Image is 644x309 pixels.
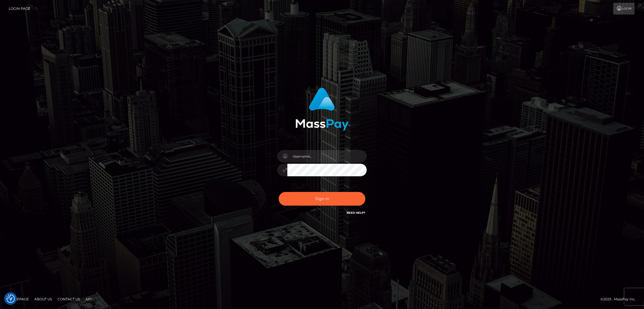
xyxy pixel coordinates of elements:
[55,295,82,303] a: Contact Us
[347,211,365,215] a: Need Help?
[9,3,30,15] a: Login Page
[32,295,54,303] a: About Us
[83,295,94,303] a: API
[287,150,367,163] input: Username...
[613,3,634,15] a: Login
[600,296,640,302] div: © 2025 , MassPay Inc.
[279,192,365,206] button: Sign in
[6,294,15,303] button: Consent Preferences
[6,295,31,303] a: Homepage
[295,88,349,130] img: MassPay Login
[6,294,15,303] img: Revisit consent button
